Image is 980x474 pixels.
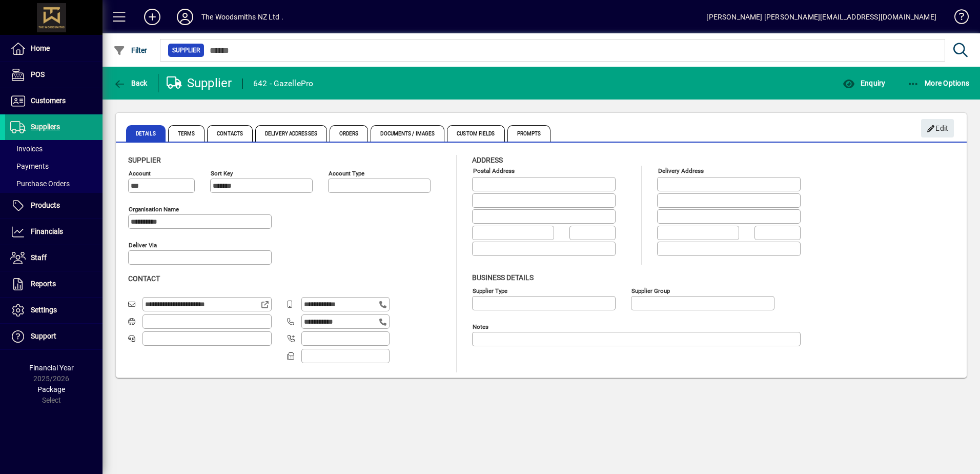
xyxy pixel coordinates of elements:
span: Contact [128,274,160,283]
mat-label: Sort key [211,170,233,177]
a: Knowledge Base [947,2,967,35]
button: More Options [905,74,972,92]
span: Supplier [128,156,161,164]
span: Customers [31,96,66,105]
button: Back [111,74,150,92]
span: Settings [31,306,57,314]
span: Delivery Addresses [255,125,327,142]
span: Products [31,201,60,209]
span: Supplier [172,45,200,55]
span: Home [31,44,50,52]
span: Edit [927,120,949,137]
a: Products [5,193,103,219]
div: Supplier [167,75,232,91]
div: [PERSON_NAME] [PERSON_NAME][EMAIL_ADDRESS][DOMAIN_NAME] [706,9,936,25]
span: Financial Year [29,364,74,372]
div: 642 - GazellePro [253,75,314,92]
span: Invoices [10,145,43,153]
span: Financials [31,227,63,235]
a: Reports [5,271,103,297]
a: POS [5,62,103,88]
button: Edit [921,119,954,137]
span: Documents / Images [371,125,444,142]
mat-label: Supplier group [631,287,670,294]
span: Contacts [207,125,253,142]
span: Terms [168,125,205,142]
span: Custom Fields [447,125,504,142]
span: Filter [113,46,148,54]
span: Staff [31,253,47,262]
mat-label: Notes [473,323,488,330]
span: Details [126,125,166,142]
a: Settings [5,298,103,323]
mat-label: Supplier type [473,287,507,294]
button: Filter [111,41,150,60]
app-page-header-button: Back [103,74,159,92]
button: Profile [169,8,201,26]
a: Payments [5,157,103,175]
span: Orders [330,125,369,142]
span: Payments [10,162,49,170]
a: Home [5,36,103,62]
span: Address [472,156,503,164]
mat-label: Deliver via [129,242,157,249]
a: Customers [5,88,103,114]
span: Enquiry [843,79,885,87]
mat-label: Account Type [329,170,364,177]
span: Support [31,332,56,340]
span: POS [31,70,45,78]
div: The Woodsmiths NZ Ltd . [201,9,283,25]
span: Reports [31,280,56,288]
button: Enquiry [840,74,888,92]
span: More Options [907,79,970,87]
span: Prompts [507,125,551,142]
a: Purchase Orders [5,175,103,192]
span: Purchase Orders [10,180,70,188]
mat-label: Account [129,170,151,177]
a: Invoices [5,140,103,157]
span: Back [113,79,148,87]
a: Financials [5,219,103,245]
span: Business details [472,273,534,282]
a: Staff [5,245,103,271]
span: Package [37,385,65,393]
button: Add [136,8,169,26]
span: Suppliers [31,123,60,131]
a: Support [5,324,103,349]
mat-label: Organisation name [129,206,179,213]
